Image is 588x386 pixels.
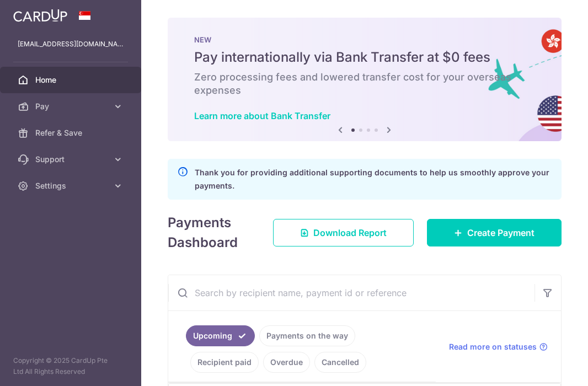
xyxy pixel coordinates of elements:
[168,213,253,253] h4: Payments Dashboard
[449,341,537,352] span: Read more on statuses
[13,9,67,22] img: CardUp
[186,325,255,346] a: Upcoming
[168,18,562,141] img: Bank transfer banner
[467,226,534,239] span: Create Payment
[18,39,124,50] p: [EMAIL_ADDRESS][DOMAIN_NAME]
[427,219,562,246] a: Create Payment
[259,325,355,346] a: Payments on the way
[35,74,108,85] span: Home
[263,352,310,373] a: Overdue
[35,154,108,165] span: Support
[35,127,108,138] span: Refer & Save
[190,352,259,373] a: Recipient paid
[194,71,535,97] h6: Zero processing fees and lowered transfer cost for your overseas expenses
[194,49,535,66] h5: Pay internationally via Bank Transfer at $0 fees
[35,101,108,112] span: Pay
[449,341,548,352] a: Read more on statuses
[168,275,534,310] input: Search by recipient name, payment id or reference
[35,180,108,191] span: Settings
[313,226,387,239] span: Download Report
[314,352,366,373] a: Cancelled
[273,219,414,246] a: Download Report
[195,166,552,192] p: Thank you for providing additional supporting documents to help us smoothly approve your payments.
[194,110,330,121] a: Learn more about Bank Transfer
[194,35,535,44] p: NEW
